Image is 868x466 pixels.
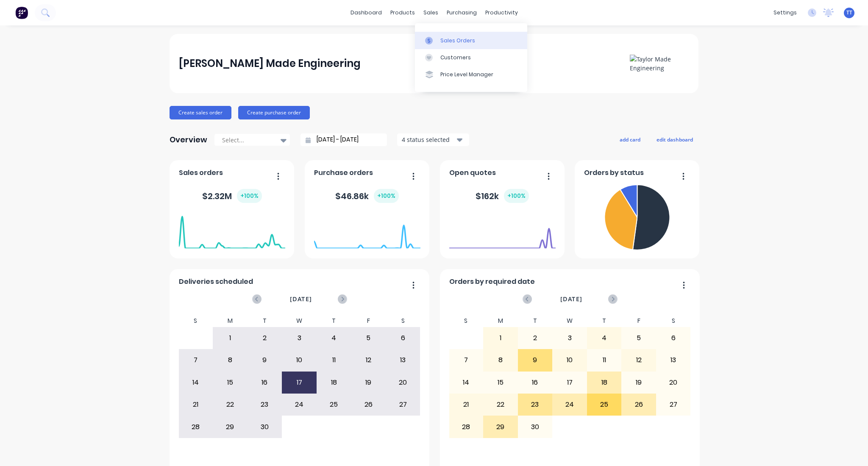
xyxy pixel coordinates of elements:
div: 30 [248,416,282,437]
div: 5 [351,327,385,349]
a: dashboard [346,6,386,19]
div: 7 [179,349,213,371]
div: 10 [282,349,316,371]
div: 18 [317,372,351,393]
div: 4 [317,327,351,349]
div: Price Level Manager [440,71,493,78]
div: W [282,315,317,327]
div: 20 [657,372,690,393]
div: 4 [587,327,621,349]
div: 27 [657,394,690,415]
a: Price Level Manager [415,66,527,83]
div: 9 [518,349,552,371]
div: T [518,315,553,327]
div: 29 [484,416,517,437]
img: Taylor Made Engineering [630,55,689,72]
div: S [656,315,691,327]
div: 15 [213,372,247,393]
div: 6 [657,327,690,349]
div: 3 [282,327,316,349]
button: 4 status selected [397,133,469,146]
div: Sales Orders [440,37,475,44]
div: 30 [518,416,552,437]
span: Purchase orders [314,168,373,178]
div: 5 [622,327,656,349]
div: Overview [170,131,207,148]
div: 15 [484,372,517,393]
span: Orders by status [584,168,644,178]
div: + 100 % [237,189,262,203]
div: F [621,315,656,327]
div: 27 [386,394,420,415]
div: 1 [213,327,247,349]
div: 9 [248,349,282,371]
div: W [552,315,587,327]
div: sales [419,6,442,19]
div: 25 [587,394,621,415]
div: 17 [282,372,316,393]
div: 12 [622,349,656,371]
span: TT [846,9,852,17]
div: 23 [248,394,282,415]
div: 21 [179,394,213,415]
div: S [449,315,484,327]
span: [DATE] [290,294,312,304]
div: 13 [386,349,420,371]
div: S [386,315,420,327]
a: Sales Orders [415,32,527,49]
div: T [248,315,282,327]
div: T [587,315,622,327]
div: 4 status selected [402,135,455,144]
div: 28 [449,416,483,437]
button: Create sales order [170,106,231,119]
div: [PERSON_NAME] Made Engineering [179,55,361,72]
div: + 100 % [374,189,399,203]
div: 17 [553,372,587,393]
img: Factory [15,6,28,19]
div: 22 [213,394,247,415]
div: 19 [351,372,385,393]
div: 29 [213,416,247,437]
div: 2 [518,327,552,349]
div: + 100 % [504,189,529,203]
div: $ 46.86k [335,189,399,203]
div: $ 2.32M [202,189,262,203]
div: 26 [622,394,656,415]
div: purchasing [442,6,481,19]
div: 14 [179,372,213,393]
div: 23 [518,394,552,415]
div: 20 [386,372,420,393]
div: 10 [553,349,587,371]
div: M [483,315,518,327]
div: Customers [440,54,471,61]
div: 16 [518,372,552,393]
div: 16 [248,372,282,393]
div: 8 [213,349,247,371]
div: 3 [553,327,587,349]
div: settings [769,6,801,19]
button: edit dashboard [651,134,698,145]
div: 21 [449,394,483,415]
div: 18 [587,372,621,393]
span: Open quotes [449,168,496,178]
div: M [213,315,248,327]
div: 26 [351,394,385,415]
a: Customers [415,49,527,66]
div: 6 [386,327,420,349]
div: 13 [657,349,690,371]
div: 28 [179,416,213,437]
div: $ 162k [476,189,529,203]
div: 11 [317,349,351,371]
div: 7 [449,349,483,371]
div: products [386,6,419,19]
span: Sales orders [179,168,223,178]
span: Orders by required date [449,277,535,287]
div: 12 [351,349,385,371]
div: 24 [282,394,316,415]
div: 22 [484,394,517,415]
div: 11 [587,349,621,371]
div: 24 [553,394,587,415]
div: productivity [481,6,522,19]
div: 2 [248,327,282,349]
div: 1 [484,327,517,349]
